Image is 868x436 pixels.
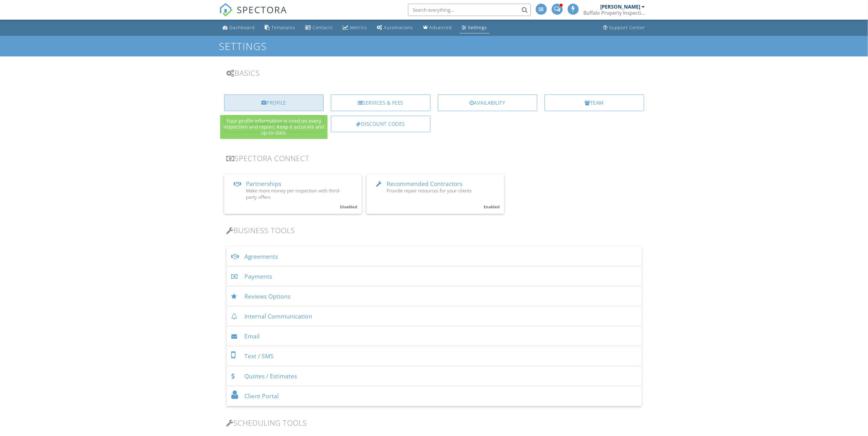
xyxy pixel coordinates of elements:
[227,287,642,307] div: Reviews Options
[227,69,642,77] h3: Basics
[227,326,642,346] div: Email
[460,22,490,33] a: Settings
[430,25,452,30] div: Advanced
[230,25,255,30] div: Dashboard
[246,187,341,200] span: Make more money per inspection with third-party offers
[227,247,642,267] div: Agreements
[341,22,370,33] a: Metrics
[227,419,642,427] h3: Scheduling Tools
[384,25,413,30] div: Automations
[219,8,287,21] a: SPECTORA
[331,116,430,132] a: Discount Codes
[408,4,531,16] input: Search everything...
[227,267,642,287] div: Payments
[340,204,357,210] small: Disabled
[224,95,324,111] a: Profile
[272,25,296,30] div: Templates
[484,204,500,210] small: Enabled
[468,25,487,30] div: Settings
[545,95,644,111] a: Team
[601,22,648,33] a: Support Center
[237,3,287,16] span: SPECTORA
[227,386,642,406] div: Client Portal
[438,95,537,111] a: Availability
[350,25,367,30] div: Metrics
[584,10,645,16] div: Buffalo Property Inspections
[224,175,362,214] a: Partnerships Make more money per inspection with third-party offers Disabled
[227,346,642,366] div: Text / SMS
[220,22,258,33] a: Dashboard
[219,3,233,17] img: The Best Home Inspection Software - Spectora
[601,4,640,10] div: [PERSON_NAME]
[227,366,642,386] div: Quotes / Estimates
[219,41,649,52] h1: Settings
[421,22,455,33] a: Advanced
[246,180,282,188] span: Partnerships
[313,25,333,30] div: Contacts
[387,187,472,194] span: Provide repair resources for your clients
[227,154,642,162] h3: Spectora Connect
[263,22,298,33] a: Templates
[227,307,642,326] div: Internal Communication
[227,226,642,234] h3: Business Tools
[609,25,645,30] div: Support Center
[375,22,416,33] a: Automations (Advanced)
[387,180,463,188] span: Recommended Contractors
[303,22,336,33] a: Contacts
[367,175,504,214] a: Recommended Contractors Provide repair resources for your clients Enabled
[331,95,430,111] a: Services & Fees
[224,116,324,132] a: Sample Reports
